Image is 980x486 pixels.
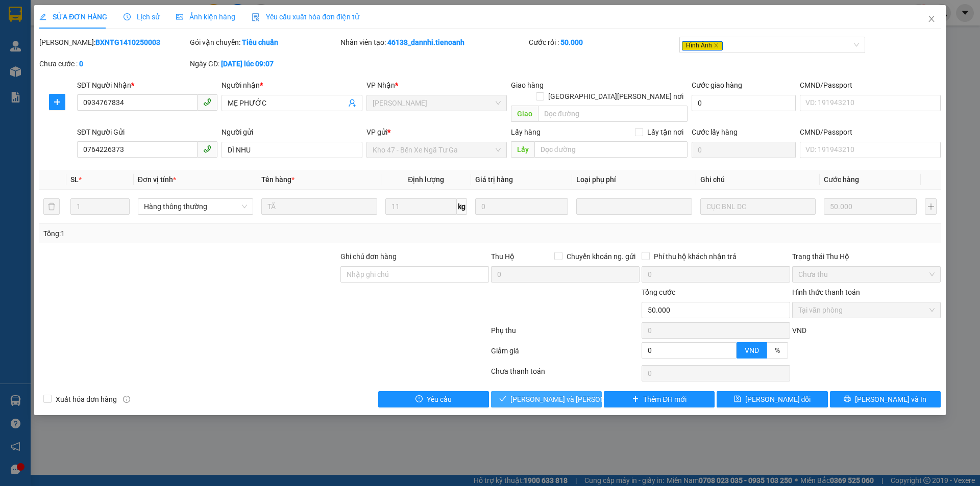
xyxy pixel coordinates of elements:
[491,391,602,407] button: check[PERSON_NAME] và [PERSON_NAME] hàng
[775,346,780,354] span: %
[925,198,936,215] button: plus
[39,13,107,21] span: SỬA ĐƠN HÀNG
[49,94,65,110] button: plus
[692,142,796,158] input: Cước lấy hàng
[511,106,538,122] span: Giao
[642,288,675,296] span: Tổng cước
[792,251,941,262] div: Trạng thái Thu Hộ
[340,266,489,283] input: Ghi chú đơn hàng
[340,252,397,261] label: Ghi chú đơn hàng
[643,394,687,405] span: Thêm ĐH mới
[95,38,160,46] b: BXNTG1410250003
[124,13,160,21] span: Lịch sử
[203,98,211,106] span: phone
[39,58,188,69] div: Chưa cước :
[491,252,514,261] span: Thu Hộ
[242,38,278,46] b: Tiêu chuẩn
[261,198,377,215] input: VD: Bàn, Ghế
[176,13,235,21] span: Ảnh kiện hàng
[643,126,688,138] span: Lấy tận nơi
[650,251,741,262] span: Phí thu hộ khách nhận trả
[800,80,940,91] div: CMND/Passport
[490,325,641,343] div: Phụ thu
[415,395,423,403] span: exclamation-circle
[499,395,506,403] span: check
[373,142,501,158] span: Kho 47 - Bến Xe Ngã Tư Ga
[855,394,926,405] span: [PERSON_NAME] và In
[917,5,946,34] button: Close
[475,175,513,184] span: Giá trị hàng
[510,394,648,405] span: [PERSON_NAME] và [PERSON_NAME] hàng
[490,345,641,363] div: Giảm giá
[138,175,176,184] span: Đơn vị tính
[798,267,935,282] span: Chưa thu
[77,126,217,138] div: SĐT Người Gửi
[692,95,796,111] input: Cước giao hàng
[560,38,583,46] b: 50.000
[252,13,260,21] img: icon
[203,145,211,153] span: phone
[221,60,274,68] b: [DATE] lúc 09:07
[632,395,639,403] span: plus
[39,13,46,20] span: edit
[830,391,941,407] button: printer[PERSON_NAME] và In
[43,198,60,215] button: delete
[123,396,130,403] span: info-circle
[52,394,121,405] span: Xuất hóa đơn hàng
[696,170,820,190] th: Ghi chú
[222,126,362,138] div: Người gửi
[745,394,811,405] span: [PERSON_NAME] đổi
[717,391,827,407] button: save[PERSON_NAME] đổi
[427,394,452,405] span: Yêu cầu
[745,346,759,354] span: VND
[824,198,917,215] input: 0
[792,288,860,296] label: Hình thức thanh toán
[562,251,640,262] span: Chuyển khoản ng. gửi
[378,391,489,407] button: exclamation-circleYêu cầu
[50,98,65,106] span: plus
[70,175,79,184] span: SL
[534,141,688,158] input: Dọc đường
[373,95,501,111] span: Cư Kuin
[824,175,859,184] span: Cước hàng
[475,198,568,215] input: 0
[43,228,378,239] div: Tổng: 1
[408,175,444,184] span: Định lượng
[511,128,541,136] span: Lấy hàng
[604,391,715,407] button: plusThêm ĐH mới
[529,37,677,48] div: Cước rồi :
[190,58,338,69] div: Ngày GD:
[798,302,935,318] span: Tại văn phòng
[572,170,696,190] th: Loại phụ phí
[692,81,742,89] label: Cước giao hàng
[844,395,851,403] span: printer
[340,37,527,48] div: Nhân viên tạo:
[538,106,688,122] input: Dọc đường
[39,37,188,48] div: [PERSON_NAME]:
[124,13,131,20] span: clock-circle
[77,80,217,91] div: SĐT Người Nhận
[366,126,507,138] div: VP gửi
[792,326,806,335] span: VND
[366,81,395,89] span: VP Nhận
[927,15,936,23] span: close
[511,81,544,89] span: Giao hàng
[700,198,816,215] input: Ghi Chú
[79,60,83,68] b: 0
[387,38,464,46] b: 46138_dannhi.tienoanh
[734,395,741,403] span: save
[176,13,183,20] span: picture
[544,91,688,102] span: [GEOGRAPHIC_DATA][PERSON_NAME] nơi
[222,80,362,91] div: Người nhận
[261,175,295,184] span: Tên hàng
[457,198,467,215] span: kg
[490,366,641,383] div: Chưa thanh toán
[144,199,247,214] span: Hàng thông thường
[800,126,940,138] div: CMND/Passport
[252,13,359,21] span: Yêu cầu xuất hóa đơn điện tử
[714,43,719,48] span: close
[190,37,338,48] div: Gói vận chuyển:
[348,99,356,107] span: user-add
[682,41,723,50] span: Hình Ảnh
[692,128,738,136] label: Cước lấy hàng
